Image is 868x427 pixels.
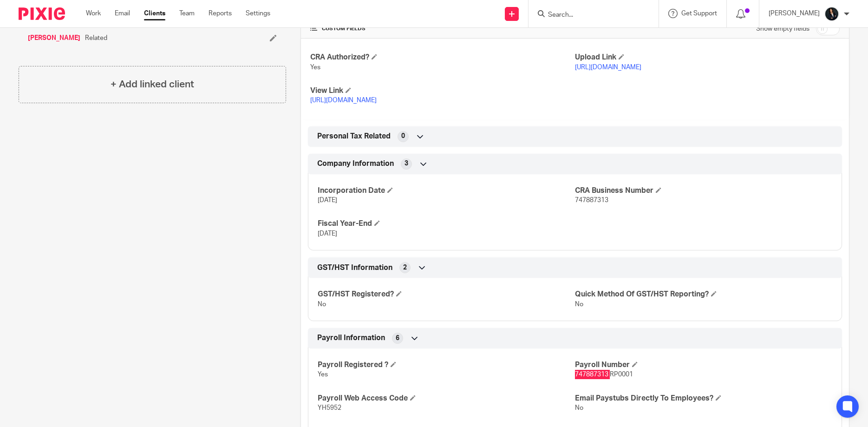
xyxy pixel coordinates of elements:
h4: CUSTOM FIELDS [310,25,575,33]
h4: CRA Authorized? [310,53,575,62]
span: No [575,301,583,308]
img: Pixie [19,7,65,20]
h4: View Link [310,86,575,96]
h4: Payroll Registered ? [318,360,575,370]
span: Yes [310,64,320,71]
a: [URL][DOMAIN_NAME] [575,64,641,71]
span: Company Information [317,159,394,169]
span: Related [85,33,107,43]
span: Personal Tax Related [317,131,391,141]
span: GST/HST Information [317,263,392,273]
a: Work [86,9,101,18]
h4: Fiscal Year-End [318,219,575,229]
span: No [575,405,583,411]
h4: Upload Link [575,53,840,62]
h4: Quick Method Of GST/HST Reporting? [575,289,832,299]
span: 747887313 RP0001 [575,371,633,378]
h4: Incorporation Date [318,186,575,196]
span: Yes [318,371,328,378]
h4: GST/HST Registered? [318,289,575,299]
input: Search [547,11,631,20]
span: [DATE] [318,197,337,204]
span: YH5952 [318,405,341,411]
span: 0 [401,131,405,141]
p: [PERSON_NAME] [769,9,820,18]
span: 2 [403,263,407,272]
img: HardeepM.png [824,7,839,21]
h4: CRA Business Number [575,186,832,196]
a: Reports [209,9,232,18]
h4: Email Paystubs Directly To Employees? [575,394,832,403]
span: 3 [405,159,408,168]
h4: Payroll Number [575,360,832,370]
a: Email [115,9,130,18]
span: 6 [396,334,399,343]
span: 747887313 [575,197,608,204]
span: Payroll Information [317,333,385,343]
a: Settings [246,9,270,18]
a: Team [179,9,195,18]
label: Show empty fields [756,24,809,33]
span: No [318,301,326,308]
a: [URL][DOMAIN_NAME] [310,97,377,104]
span: [DATE] [318,230,337,237]
h4: Payroll Web Access Code [318,394,575,403]
a: Clients [144,9,165,18]
h4: + Add linked client [111,77,194,92]
a: [PERSON_NAME] [28,33,80,43]
span: Get Support [681,10,717,17]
